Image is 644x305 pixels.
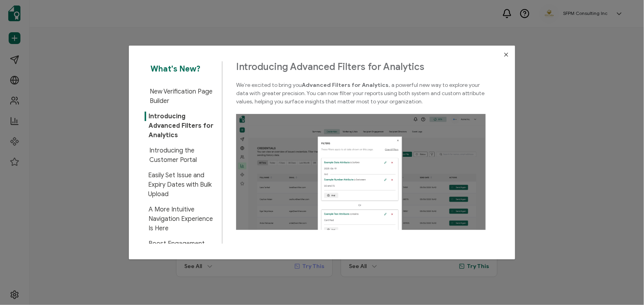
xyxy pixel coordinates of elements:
[236,61,486,73] h4: Introducing Advanced Filters for Analytics
[149,205,216,233] span: A More Intuitive Navigation Experience Is Here
[236,81,486,106] p: We’re excited to bring you , a powerful new way to explore your data with greater precision. You ...
[149,112,217,140] span: Introducing Advanced Filters for Analytics
[302,82,389,88] strong: Advanced Filters for Analytics
[145,63,217,75] span: What's New?
[149,146,216,165] span: Introducing the Customer Portal
[129,46,515,259] div: dialog
[149,239,217,258] span: Boost Engagement with Reminder Emails
[497,46,515,64] button: Close
[513,216,644,305] iframe: Chat Widget
[149,171,217,199] span: Easily Set Issue and Expiry Dates with Bulk Upload
[150,87,217,106] span: New Verification Page Builder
